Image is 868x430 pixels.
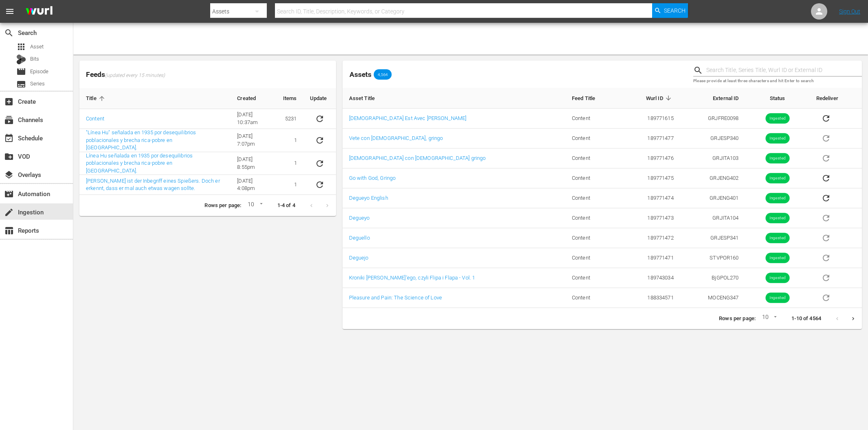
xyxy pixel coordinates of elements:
[349,115,467,121] a: [DEMOGRAPHIC_DATA] Est Avec [PERSON_NAME]
[680,188,745,208] td: GRJENG401
[349,235,370,241] a: Deguello
[706,64,862,76] input: Search Title, Series Title, Wurl ID or External ID
[810,88,862,109] th: Redeliver
[4,189,14,199] span: movie_filter
[693,78,862,85] p: Please provide at least three characters and hit Enter to search
[30,68,48,76] span: Episode
[620,208,680,228] td: 189771473
[349,135,443,141] a: Vete con [DEMOGRAPHIC_DATA], gringo
[565,248,620,268] td: Content
[277,109,303,129] td: 5231
[680,208,745,228] td: GRJITA104
[816,294,836,300] span: Asset is in future lineups. Remove all episodes that contain this asset before redelivering
[620,248,680,268] td: 189771471
[349,295,442,301] a: Pleasure and Pain: The Science of Love
[680,129,745,148] td: GRJESP340
[16,67,26,76] span: Episode
[277,202,295,210] p: 1-4 of 4
[565,228,620,248] td: Content
[231,109,277,129] td: [DATE] 10:37am
[4,97,14,107] span: Create
[765,116,789,122] span: Ingested
[5,7,15,16] span: menu
[30,55,39,63] span: Bits
[719,315,756,323] p: Rows per page:
[565,88,620,109] th: Feed Title
[565,188,620,208] td: Content
[30,80,45,88] span: Series
[646,94,674,102] span: Wurl ID
[16,42,26,52] span: Asset
[303,88,336,109] th: Update
[816,155,836,161] span: Asset is in future lineups. Remove all episodes that contain this asset before redelivering
[16,55,26,64] div: Bits
[765,235,789,241] span: Ingested
[765,295,789,301] span: Ingested
[86,178,220,192] a: [PERSON_NAME] ist der Inbegriff eines Spießers. Doch er erkennt, dass er mal auch etwas wagen sol...
[765,195,789,201] span: Ingested
[680,109,745,129] td: GRJFRE0098
[4,170,14,180] span: Overlays
[765,255,789,261] span: Ingested
[244,200,264,212] div: 10
[745,88,810,109] th: Status
[565,129,620,148] td: Content
[652,3,688,18] button: Search
[765,135,789,142] span: Ingested
[277,129,303,152] td: 1
[845,311,861,327] button: Next page
[237,95,266,102] span: Created
[765,275,789,281] span: Ingested
[374,72,392,77] span: 4,564
[204,202,241,210] p: Rows per page:
[680,88,745,109] th: External ID
[565,109,620,129] td: Content
[816,234,836,240] span: Asset is in future lineups. Remove all episodes that contain this asset before redelivering
[349,70,371,79] span: Assets
[231,175,277,195] td: [DATE] 4:08pm
[620,148,680,168] td: 189771476
[86,116,104,122] a: Content
[79,68,336,81] span: Feeds
[16,79,26,89] span: Series
[4,115,14,125] span: Channels
[565,148,620,168] td: Content
[277,152,303,175] td: 1
[620,288,680,308] td: 188334571
[791,315,821,323] p: 1-10 of 4564
[349,195,388,201] a: Degueyo English
[620,168,680,188] td: 189771475
[680,228,745,248] td: GRJESP341
[565,208,620,228] td: Content
[231,129,277,152] td: [DATE] 7:07pm
[759,312,778,325] div: 10
[816,214,836,220] span: Asset is in future lineups. Remove all episodes that contain this asset before redelivering
[565,268,620,288] td: Content
[277,175,303,195] td: 1
[680,148,745,168] td: GRJITA103
[4,28,14,38] span: Search
[349,94,386,102] span: Asset Title
[680,168,745,188] td: GRJENG402
[349,155,486,161] a: [DEMOGRAPHIC_DATA] con [DEMOGRAPHIC_DATA] gringo
[20,2,59,21] img: ans4CAIJ8jUAAAAAAAAAAAAAAAAAAAAAAAAgQb4GAAAAAAAAAAAAAAAAAAAAAAAAJMjXAAAAAAAAAAAAAAAAAAAAAAAAgAT5G...
[277,88,303,109] th: Items
[349,255,369,261] a: Deguejo
[105,72,165,79] span: (updated every 15 minutes)
[349,215,370,221] a: Degueyo
[30,43,44,51] span: Asset
[765,215,789,221] span: Ingested
[620,268,680,288] td: 189743034
[86,129,196,151] a: "Línea Hu" señalada en 1935 por desequilibrios poblacionales y brecha rica-pobre en [GEOGRAPHIC_D...
[765,155,789,162] span: Ingested
[4,133,14,143] span: Schedule
[816,135,836,141] span: Asset is in future lineups. Remove all episodes that contain this asset before redelivering
[620,228,680,248] td: 189771472
[620,188,680,208] td: 189771474
[765,175,789,181] span: Ingested
[4,152,14,162] span: VOD
[565,168,620,188] td: Content
[816,254,836,260] span: Asset is in future lineups. Remove all episodes that contain this asset before redelivering
[343,88,862,308] table: sticky table
[839,8,860,15] a: Sign Out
